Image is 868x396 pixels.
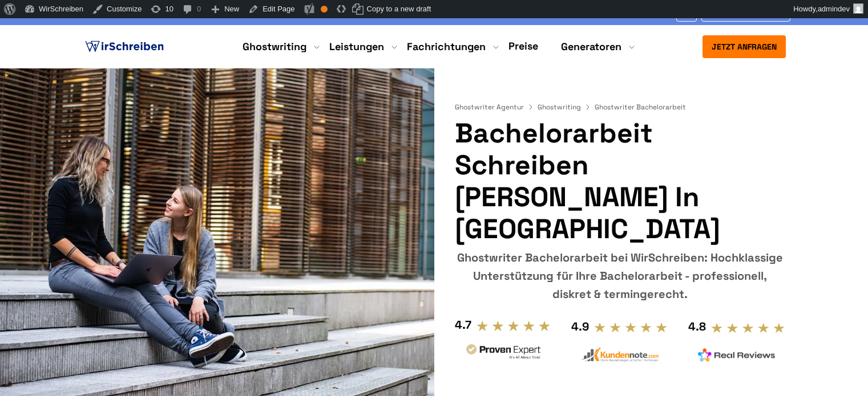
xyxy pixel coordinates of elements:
[329,40,384,54] a: Leistungen
[508,39,538,52] a: Preise
[698,348,776,362] img: realreviews
[243,40,306,54] a: Ghostwriting
[455,103,535,112] a: Ghostwriter Agentur
[455,316,471,334] div: 4.7
[594,321,668,334] img: stars
[581,347,659,362] img: kundennote
[818,5,850,13] span: admindev
[476,320,551,332] img: stars
[83,38,166,55] img: logo ghostwriter-österreich
[703,35,786,58] button: Jetzt anfragen
[595,103,686,112] span: Ghostwriter Bachelorarbeit
[455,117,785,245] h1: Bachelorarbeit Schreiben [PERSON_NAME] in [GEOGRAPHIC_DATA]
[710,322,785,334] img: stars
[561,40,621,54] a: Generatoren
[538,103,592,112] a: Ghostwriting
[465,342,542,364] img: provenexpert
[321,6,328,13] div: OK
[407,40,486,54] a: Fachrichtungen
[688,317,706,336] div: 4.8
[571,317,589,336] div: 4.9
[455,248,785,303] div: Ghostwriter Bachelorarbeit bei WirSchreiben: Hochklassige Unterstützung für Ihre Bachelorarbeit -...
